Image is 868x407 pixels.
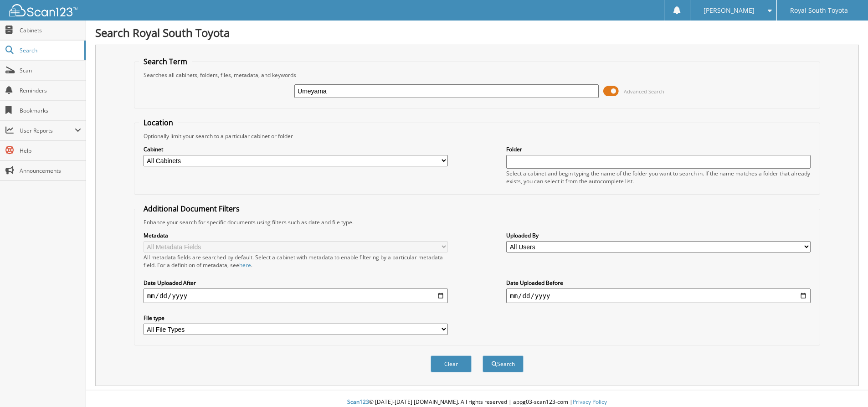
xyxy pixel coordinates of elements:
label: Uploaded By [506,232,811,239]
a: Privacy Policy [573,398,607,406]
span: Cabinets [20,26,81,34]
div: All metadata fields are searched by default. Select a cabinet with metadata to enable filtering b... [144,253,448,269]
legend: Location [139,118,178,128]
legend: Additional Document Filters [139,204,244,214]
span: Royal South Toyota [790,8,848,13]
legend: Search Term [139,57,192,67]
label: Date Uploaded After [144,279,448,287]
span: Advanced Search [624,88,664,95]
span: Search [20,46,80,54]
button: Clear [431,355,472,372]
label: Date Uploaded Before [506,279,811,287]
div: Enhance your search for specific documents using filters such as date and file type. [139,218,815,226]
label: Cabinet [144,145,448,153]
span: Bookmarks [20,107,81,114]
img: scan123-logo-white.svg [9,4,77,16]
span: Announcements [20,167,81,175]
div: Optionally limit your search to a particular cabinet or folder [139,132,815,140]
div: Select a cabinet and begin typing the name of the folder you want to search in. If the name match... [506,170,811,185]
iframe: Chat Widget [822,363,868,407]
input: end [506,289,811,303]
span: Scan [20,67,81,74]
h1: Search Royal South Toyota [95,25,859,40]
span: [PERSON_NAME] [704,8,755,13]
div: Searches all cabinets, folders, files, metadata, and keywords [139,71,815,79]
button: Search [483,355,524,372]
label: Metadata [144,232,448,239]
label: Folder [506,145,811,153]
input: start [144,289,448,303]
span: Reminders [20,87,81,94]
span: Help [20,147,81,155]
a: here [239,261,251,269]
label: File type [144,314,448,322]
span: Scan123 [347,398,369,406]
span: User Reports [20,127,75,134]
